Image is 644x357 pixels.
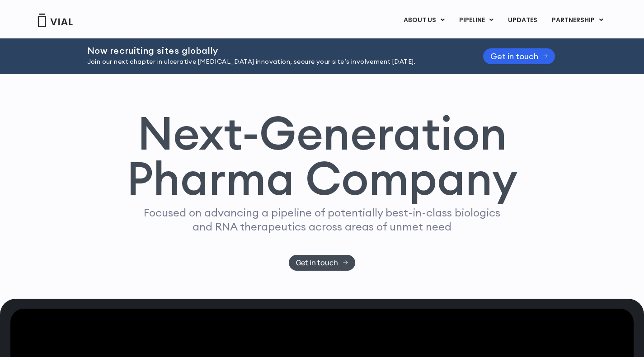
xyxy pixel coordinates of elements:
img: Vial Logo [37,14,73,27]
p: Focused on advancing a pipeline of potentially best-in-class biologics and RNA therapeutics acros... [140,206,504,234]
a: ABOUT USMenu Toggle [396,13,451,28]
h2: Now recruiting sites globally [87,46,461,56]
a: Get in touch [483,48,555,64]
span: Get in touch [296,259,338,266]
a: UPDATES [501,13,544,28]
p: Join our next chapter in ulcerative [MEDICAL_DATA] innovation, secure your site’s involvement [DA... [87,57,461,67]
a: PIPELINEMenu Toggle [452,13,500,28]
h1: Next-Generation Pharma Company [127,110,518,202]
a: Get in touch [289,255,355,271]
span: Get in touch [490,53,538,60]
a: PARTNERSHIPMenu Toggle [545,13,611,28]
